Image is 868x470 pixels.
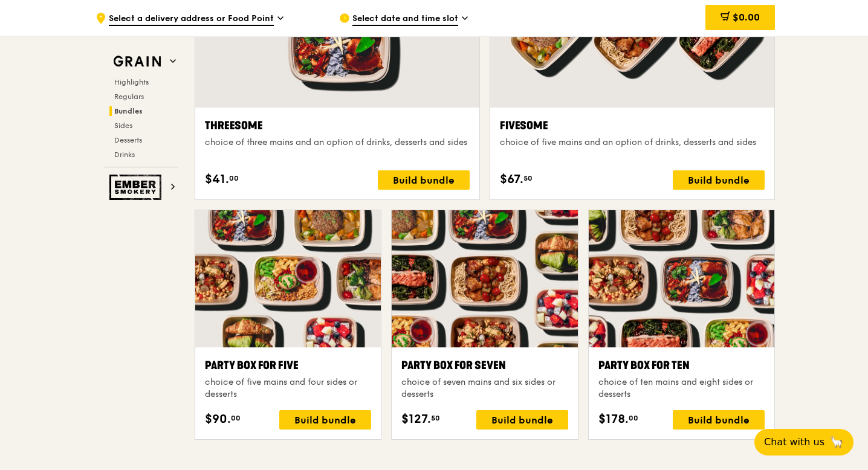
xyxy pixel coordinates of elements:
span: $41. [205,170,229,188]
div: Party Box for Ten [598,357,765,374]
div: Build bundle [673,170,765,190]
div: Build bundle [279,410,371,430]
img: Grain web logo [109,51,165,72]
div: choice of ten mains and eight sides or desserts [598,376,765,401]
button: Chat with us🦙 [754,429,853,456]
span: $67. [500,170,523,188]
span: Sides [114,121,132,130]
span: Chat with us [764,435,824,449]
span: 00 [229,173,239,183]
span: 50 [431,413,440,423]
div: Build bundle [378,170,470,190]
span: Regulars [114,92,144,101]
span: 50 [523,173,533,183]
span: $178. [598,410,629,428]
div: Build bundle [673,410,765,430]
div: Build bundle [476,410,568,430]
div: choice of five mains and four sides or desserts [205,376,371,401]
img: Ember Smokery web logo [109,175,165,200]
span: $127. [401,410,431,428]
div: choice of three mains and an option of drinks, desserts and sides [205,137,470,149]
span: $90. [205,410,231,428]
span: $0.00 [733,11,760,23]
div: choice of seven mains and six sides or desserts [401,376,568,401]
div: Party Box for Seven [401,357,568,374]
div: Fivesome [500,117,765,134]
div: Party Box for Five [205,357,371,374]
span: 🦙 [829,435,844,449]
span: Highlights [114,78,149,86]
span: Desserts [114,136,142,144]
div: Threesome [205,117,470,134]
span: 00 [629,413,638,423]
span: Bundles [114,107,143,115]
span: Select date and time slot [352,13,458,26]
span: Drinks [114,150,135,159]
span: Select a delivery address or Food Point [109,13,274,26]
span: 00 [231,413,241,423]
div: choice of five mains and an option of drinks, desserts and sides [500,137,765,149]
